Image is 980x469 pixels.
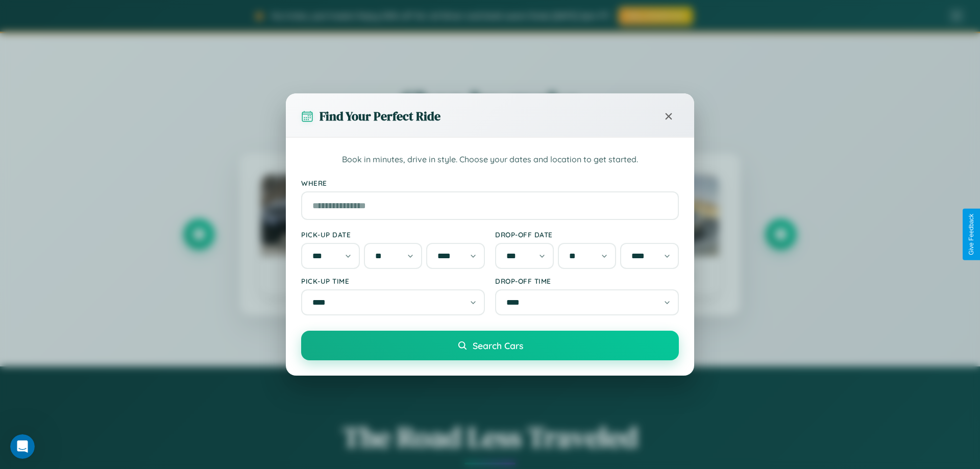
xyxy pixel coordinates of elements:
label: Pick-up Time [301,277,485,285]
label: Pick-up Date [301,230,485,239]
label: Drop-off Time [495,277,679,285]
p: Book in minutes, drive in style. Choose your dates and location to get started. [301,153,679,166]
label: Where [301,179,679,187]
button: Search Cars [301,331,679,360]
span: Search Cars [473,340,523,351]
h3: Find Your Perfect Ride [320,108,440,125]
label: Drop-off Date [495,230,679,239]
